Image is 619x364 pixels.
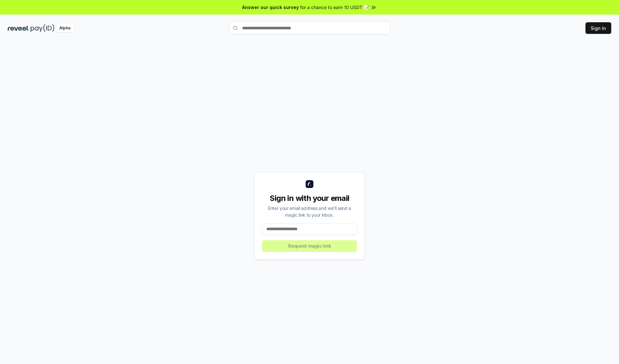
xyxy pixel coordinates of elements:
span: Answer our quick survey [242,4,299,11]
div: Alpha [56,24,74,32]
img: reveel_dark [8,24,29,32]
div: Enter your email address and we’ll send a magic link to your inbox. [262,205,357,218]
img: pay_id [31,24,54,32]
div: Sign in with your email [262,193,357,203]
button: Sign In [585,22,611,34]
img: logo_small [306,180,313,188]
span: for a chance to earn 10 USDT 📝 [300,4,369,11]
